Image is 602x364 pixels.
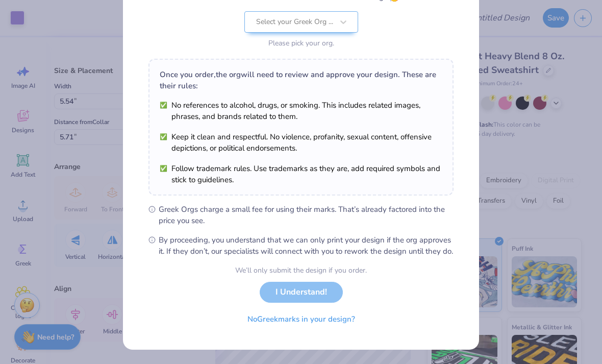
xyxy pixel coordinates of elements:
span: Greek Orgs charge a small fee for using their marks. That’s already factored into the price you see. [159,204,454,226]
div: Once you order, the org will need to review and approve your design. These are their rules: [160,69,442,91]
div: Please pick your org. [244,38,358,48]
li: Keep it clean and respectful. No violence, profanity, sexual content, offensive depictions, or po... [160,131,442,154]
li: No references to alcohol, drugs, or smoking. This includes related images, phrases, and brands re... [160,100,442,122]
li: Follow trademark rules. Use trademarks as they are, add required symbols and stick to guidelines. [160,163,442,185]
div: We’ll only submit the design if you order. [235,265,367,276]
button: NoGreekmarks in your design? [239,309,364,330]
span: By proceeding, you understand that we can only print your design if the org approves it. If they ... [159,234,454,257]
